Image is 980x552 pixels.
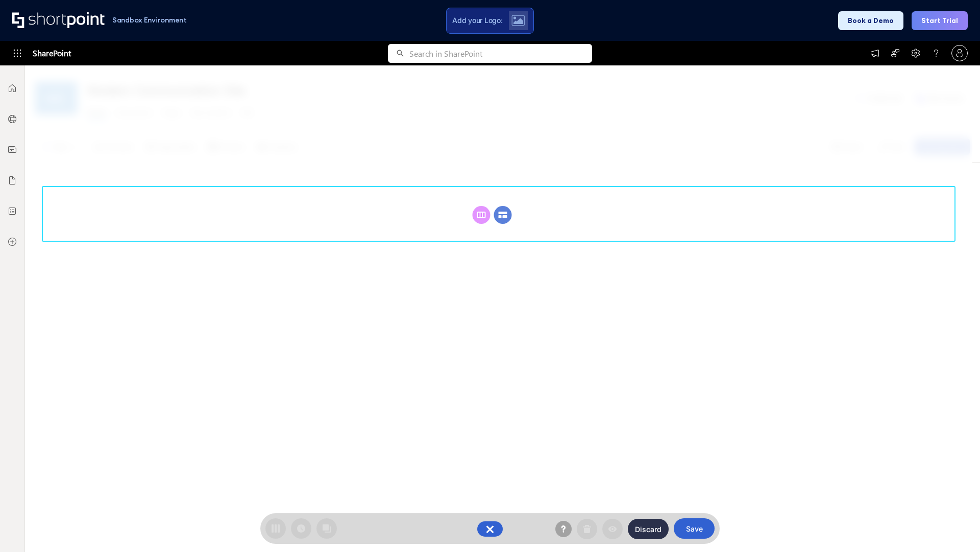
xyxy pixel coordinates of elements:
button: Start Trial [912,11,968,30]
button: Book a Demo [838,11,903,30]
span: SharePoint [33,41,71,65]
h1: Sandbox Environment [112,17,187,23]
button: Save [674,518,715,539]
input: Search in SharePoint [409,44,592,63]
iframe: Chat Widget [929,503,980,552]
button: Discard [628,519,669,539]
img: Upload logo [511,15,525,26]
span: Add your Logo: [452,16,502,25]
